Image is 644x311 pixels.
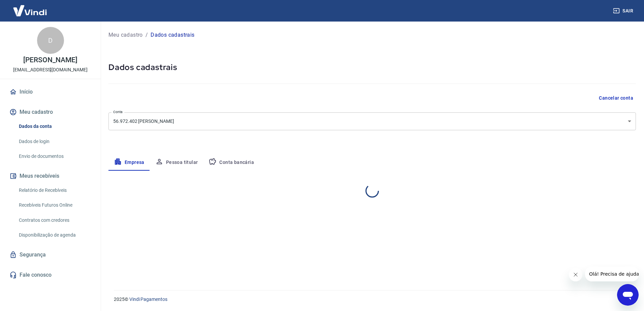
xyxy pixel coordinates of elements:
p: 2025 © [114,296,628,303]
a: Relatório de Recebíveis [16,183,93,197]
button: Pessoa titular [150,154,203,171]
a: Dados de login [16,135,93,148]
button: Empresa [108,154,150,171]
a: Envio de documentos [16,149,93,163]
p: [EMAIL_ADDRESS][DOMAIN_NAME] [13,66,88,73]
a: Recebíveis Futuros Online [16,198,93,212]
a: Fale conosco [8,268,93,282]
span: Olá! Precisa de ajuda? [4,5,57,10]
a: Início [8,84,93,99]
img: Vindi [8,0,52,21]
iframe: Mensagem da empresa [585,267,639,281]
p: / [146,31,148,39]
a: Meu cadastro [108,31,143,39]
button: Meu cadastro [8,105,93,119]
p: Dados cadastrais [151,31,194,39]
button: Cancelar conta [596,92,636,104]
button: Sair [612,5,636,17]
div: D [37,27,64,54]
a: Contratos com credores [16,213,93,227]
label: Conta [113,109,123,114]
button: Meus recebíveis [8,169,93,183]
div: 56.972.402 [PERSON_NAME] [108,112,636,130]
a: Disponibilização de agenda [16,228,93,242]
a: Dados da conta [16,119,93,133]
p: [PERSON_NAME] [23,57,77,64]
iframe: Fechar mensagem [569,268,582,281]
h5: Dados cadastrais [108,62,636,73]
a: Segurança [8,247,93,262]
iframe: Botão para abrir a janela de mensagens [617,284,639,306]
a: Vindi Pagamentos [129,297,167,302]
button: Conta bancária [203,154,259,171]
